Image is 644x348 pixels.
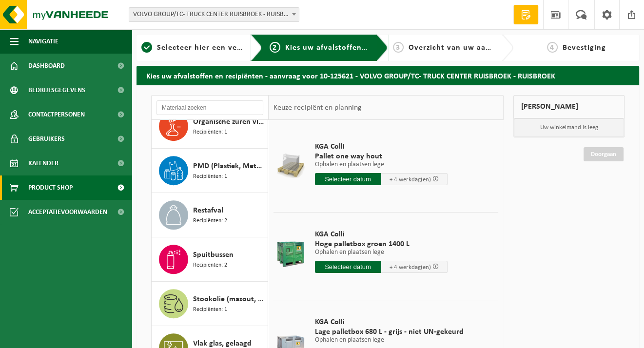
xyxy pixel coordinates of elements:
p: Ophalen en plaatsen lege [315,249,448,256]
p: Uw winkelmand is leeg [514,118,624,137]
a: Doorgaan [584,147,624,161]
span: 3 [393,42,404,53]
span: Spuitbussen [193,249,234,261]
span: Gebruikers [28,127,65,151]
span: Navigatie [28,29,59,54]
span: Dashboard [28,54,65,78]
span: VOLVO GROUP/TC- TRUCK CENTER RUISBROEK - RUISBROEK [129,8,299,21]
span: KGA Colli [315,142,448,152]
input: Selecteer datum [315,261,381,273]
span: Restafval [193,205,223,216]
p: Ophalen en plaatsen lege [315,337,464,344]
span: + 4 werkdag(en) [390,176,431,183]
span: Recipiënten: 2 [193,216,227,226]
span: 2 [270,42,280,53]
button: Restafval Recipiënten: 2 [152,193,268,237]
span: PMD (Plastiek, Metaal, Drankkartons) (bedrijven) [193,160,265,172]
a: 1Selecteer hier een vestiging [141,42,243,54]
div: [PERSON_NAME] [513,95,624,118]
span: Recipiënten: 1 [193,305,227,314]
span: Product Shop [28,175,73,200]
input: Selecteer datum [315,173,381,185]
span: Overzicht van uw aanvraag [409,44,511,52]
span: Kalender [28,151,59,175]
span: Bedrijfsgegevens [28,78,85,102]
h2: Kies uw afvalstoffen en recipiënten - aanvraag voor 10-125621 - VOLVO GROUP/TC- TRUCK CENTER RUIS... [137,66,639,85]
span: Stookolie (mazout, gasolie, diesel) in 200lt-vat [193,293,265,305]
span: VOLVO GROUP/TC- TRUCK CENTER RUISBROEK - RUISBROEK [129,7,299,22]
span: 1 [141,42,152,53]
span: Organische zuren vloeibaar in kleinverpakking [193,116,265,128]
span: Lage palletbox 680 L - grijs - niet UN-gekeurd [315,327,464,337]
span: KGA Colli [315,317,464,327]
span: KGA Colli [315,230,448,239]
div: Keuze recipiënt en planning [269,96,366,120]
button: Organische zuren vloeibaar in kleinverpakking Recipiënten: 1 [152,104,268,149]
button: Spuitbussen Recipiënten: 2 [152,237,268,282]
span: Pallet one way hout [315,152,448,161]
span: Recipiënten: 1 [193,172,227,181]
span: Kies uw afvalstoffen en recipiënten [285,44,419,52]
span: Recipiënten: 1 [193,128,227,137]
span: Bevestiging [563,44,606,52]
span: + 4 werkdag(en) [390,264,431,271]
span: Selecteer hier een vestiging [157,44,262,52]
button: PMD (Plastiek, Metaal, Drankkartons) (bedrijven) Recipiënten: 1 [152,149,268,193]
span: Acceptatievoorwaarden [28,200,107,224]
span: Recipiënten: 2 [193,261,227,270]
span: 4 [547,42,558,53]
p: Ophalen en plaatsen lege [315,161,448,168]
input: Materiaal zoeken [156,100,263,115]
button: Stookolie (mazout, gasolie, diesel) in 200lt-vat Recipiënten: 1 [152,282,268,326]
span: Hoge palletbox groen 1400 L [315,239,448,249]
span: Contactpersonen [28,102,85,127]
